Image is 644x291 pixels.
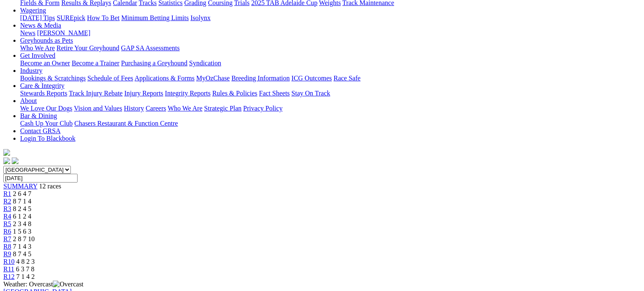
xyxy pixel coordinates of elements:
a: Wagering [20,7,46,14]
span: 8 2 4 5 [13,205,31,212]
a: R5 [3,220,11,227]
a: R6 [3,228,11,235]
a: Integrity Reports [165,90,210,97]
a: Race Safe [333,75,360,82]
span: 7 1 4 3 [13,243,31,250]
img: twitter.svg [12,157,18,164]
a: Become an Owner [20,59,70,67]
a: How To Bet [87,14,120,21]
span: 1 5 6 3 [13,228,31,235]
a: Strategic Plan [204,105,241,112]
a: MyOzChase [196,75,230,82]
span: 6 1 2 4 [13,213,31,220]
img: Overcast [53,281,83,288]
a: R12 [3,273,15,280]
a: We Love Our Dogs [20,105,72,112]
a: R8 [3,243,11,250]
div: News & Media [20,29,634,37]
a: Track Injury Rebate [69,90,122,97]
span: 4 8 2 3 [16,258,35,265]
a: R10 [3,258,15,265]
a: News & Media [20,22,61,29]
a: Isolynx [190,14,210,21]
a: [PERSON_NAME] [37,29,90,36]
a: Injury Reports [124,90,163,97]
a: SUREpick [57,14,85,21]
a: R1 [3,190,11,197]
span: 12 races [39,183,61,190]
div: Care & Integrity [20,90,634,97]
a: [DATE] Tips [20,14,55,21]
div: Industry [20,75,634,82]
input: Select date [3,174,78,183]
img: logo-grsa-white.png [3,149,10,156]
a: Get Involved [20,52,55,59]
a: Privacy Policy [243,105,283,112]
span: 2 6 4 7 [13,190,31,197]
a: Stewards Reports [20,90,67,97]
a: R9 [3,250,11,258]
a: Syndication [189,59,221,67]
div: Greyhounds as Pets [20,44,634,52]
a: Bar & Dining [20,112,57,119]
a: Who We Are [20,44,55,52]
span: 6 3 7 8 [16,265,34,273]
div: Bar & Dining [20,120,634,127]
a: Minimum Betting Limits [121,14,189,21]
a: SUMMARY [3,183,37,190]
span: 7 1 4 2 [16,273,35,280]
a: History [124,105,144,112]
span: 8 7 1 4 [13,198,31,205]
span: Weather: Overcast [3,281,83,288]
a: Who We Are [168,105,203,112]
a: Greyhounds as Pets [20,37,73,44]
a: Bookings & Scratchings [20,75,86,82]
a: R4 [3,213,11,220]
a: Chasers Restaurant & Function Centre [74,120,178,127]
a: ICG Outcomes [291,75,332,82]
a: News [20,29,35,36]
a: R7 [3,235,11,242]
a: About [20,97,37,104]
a: R11 [3,265,14,273]
a: Fact Sheets [259,90,290,97]
a: Care & Integrity [20,82,65,89]
a: Cash Up Your Club [20,120,73,127]
a: Schedule of Fees [87,75,133,82]
a: Purchasing a Greyhound [121,59,187,67]
a: Industry [20,67,42,74]
div: Wagering [20,14,634,22]
div: Get Involved [20,59,634,67]
a: Rules & Policies [212,90,257,97]
a: R3 [3,205,11,212]
a: Become a Trainer [72,59,119,67]
a: Login To Blackbook [20,135,75,142]
a: Contact GRSA [20,127,60,134]
a: R2 [3,198,11,205]
a: GAP SA Assessments [121,44,180,52]
a: Breeding Information [231,75,290,82]
span: 2 8 7 10 [13,235,35,242]
a: Careers [145,105,166,112]
span: 8 7 4 5 [13,250,31,258]
a: Retire Your Greyhound [57,44,119,52]
span: 2 3 4 8 [13,220,31,227]
img: facebook.svg [3,157,10,164]
a: Stay On Track [291,90,330,97]
a: Vision and Values [74,105,122,112]
div: About [20,105,634,112]
a: Applications & Forms [135,75,195,82]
